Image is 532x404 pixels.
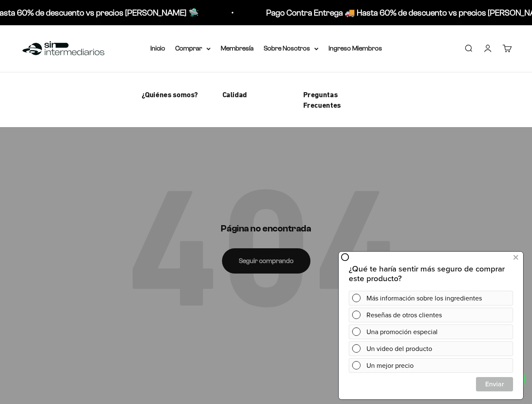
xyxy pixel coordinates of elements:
[223,6,519,19] p: Pago Contra Entrega 🚚 Hasta 60% de descuento vs precios [PERSON_NAME] 🛸
[142,89,198,100] a: ¿Quiénes somos?
[329,45,382,52] a: Ingreso Miembros
[303,89,371,110] a: Preguntas Frecuentes
[221,45,254,52] a: Membresía
[150,45,165,52] a: Inicio
[264,43,318,54] summary: Sobre Nosotros
[303,90,341,109] span: Preguntas Frecuentes
[142,90,198,99] span: ¿Quiénes somos?
[339,251,523,399] iframe: zigpoll-iframe
[175,43,211,54] summary: Comprar
[222,248,310,274] a: Seguir comprando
